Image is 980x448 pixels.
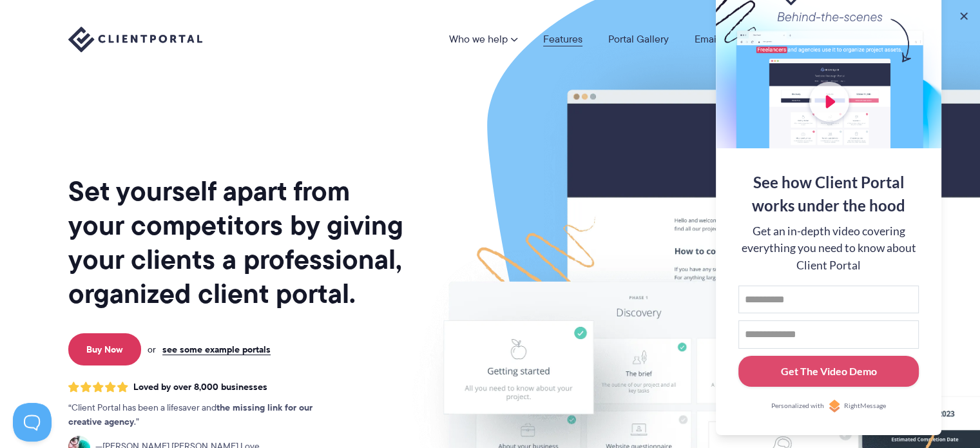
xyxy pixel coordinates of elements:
p: Client Portal has been a lifesaver and . [68,401,339,429]
a: Features [543,34,582,44]
button: Get The Video Demo [738,356,919,387]
a: see some example portals [162,344,271,355]
div: See how Client Portal works under the hood [738,171,919,217]
strong: the missing link for our creative agency [68,400,312,429]
span: Loved by over 8,000 businesses [133,382,267,393]
span: Personalized with [771,401,824,411]
a: Who we help [449,34,517,44]
div: Get an in-depth video covering everything you need to know about Client Portal [738,223,919,274]
div: Get The Video Demo [781,364,877,379]
h1: Set yourself apart from your competitors by giving your clients a professional, organized client ... [68,174,406,311]
a: Email Course [695,34,754,44]
span: or [148,344,156,355]
a: Buy Now [68,333,141,365]
img: Personalized with RightMessage [828,400,841,413]
a: Personalized withRightMessage [738,400,919,413]
span: RightMessage [844,401,886,411]
a: Portal Gallery [608,34,669,44]
iframe: Toggle Customer Support [13,403,52,442]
